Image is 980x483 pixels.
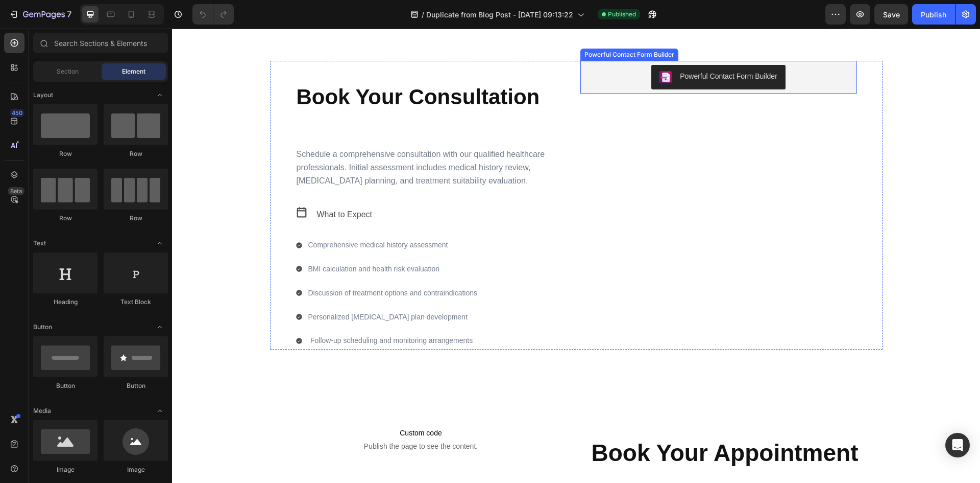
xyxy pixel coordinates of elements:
div: Beta [8,187,24,195]
div: Row [104,214,168,223]
span: Section [57,67,79,76]
span: Toggle open [152,403,168,419]
div: 450 [10,109,24,117]
div: Powerful Contact Form Builder [410,21,504,31]
button: Save [874,4,908,25]
div: Heading [33,297,97,307]
span: Layout [33,90,53,100]
span: Toggle open [152,235,168,251]
p: 7 [67,8,71,20]
div: Button [104,381,168,390]
button: Powerful Contact Form Builder [479,36,614,61]
div: Row [33,149,97,158]
span: / [422,9,424,20]
button: Publish [912,4,955,25]
div: Open Intercom Messenger [945,433,970,457]
strong: Book Your Appointment [420,411,687,438]
div: Image [104,465,168,474]
div: Undo/Redo [192,4,234,25]
iframe: Design area [172,29,980,483]
input: Search Sections & Elements [33,33,168,53]
span: Media [33,406,51,416]
div: Powerful Contact Form Builder [508,42,605,53]
div: Row [33,214,97,223]
div: Publish [921,9,946,20]
span: Duplicate from Blog Post - [DATE] 09:13:22 [426,9,573,20]
div: Text Block [104,297,168,307]
span: Text [33,239,46,248]
div: Row [104,149,168,158]
span: Published [608,10,636,19]
div: Button [33,381,97,390]
span: Toggle open [152,87,168,103]
span: Publish the page to see the content. [98,412,400,423]
span: Save [883,10,900,19]
div: Image [33,465,97,474]
span: Toggle open [152,319,168,335]
button: 7 [4,4,76,25]
span: Element [122,67,145,76]
span: Custom code [98,398,400,410]
span: Button [33,323,52,332]
img: COmlwLH0lu8CEAE=.png [487,42,500,55]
